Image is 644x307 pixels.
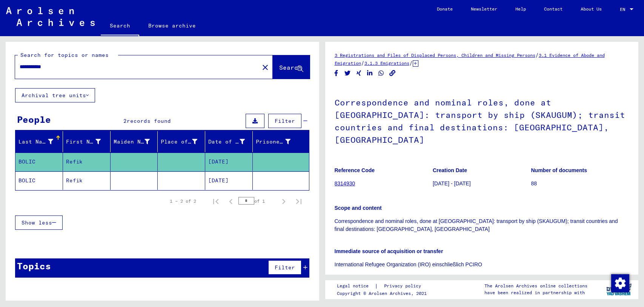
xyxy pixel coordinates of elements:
[22,219,52,226] span: Show less
[335,52,535,58] a: 3 Registrations and Files of Displaced Persons, Children and Missing Persons
[291,194,306,209] button: Last page
[275,118,295,124] span: Filter
[161,138,197,146] div: Place of Birth
[366,69,374,78] button: Share on LinkedIn
[337,290,430,297] p: Copyright © Arolsen Archives, 2021
[63,171,111,190] mat-cell: Refik
[273,55,310,79] button: Search
[611,274,629,292] img: Change consent
[535,52,539,58] span: /
[335,261,629,269] p: International Refugee Organization (IRO) einschließlich PCIRO
[484,289,587,296] p: have been realized in partnership with
[15,153,63,171] mat-cell: BOLIC
[261,63,270,72] mat-icon: close
[484,283,587,289] p: The Arolsen Archives online collections
[161,136,207,148] div: Place of Birth
[433,180,530,188] p: [DATE] - [DATE]
[335,180,355,186] a: 8314930
[258,60,273,75] button: Clear
[114,136,160,148] div: Maiden Name
[15,215,63,230] button: Show less
[268,260,301,275] button: Filter
[63,153,111,171] mat-cell: Refik
[279,64,302,71] span: Search
[253,131,309,152] mat-header-cell: Prisoner #
[355,69,363,78] button: Share on Xing
[66,136,110,148] div: First Name
[18,136,63,148] div: Last Name
[268,114,301,128] button: Filter
[620,7,628,12] span: EN
[335,248,443,254] b: Immediate source of acquisition or transfer
[275,264,295,271] span: Filter
[378,282,430,290] a: Privacy policy
[389,69,397,78] button: Copy link
[238,197,276,205] div: of 1
[335,217,629,233] p: Correspondence and nominal roles, done at [GEOGRAPHIC_DATA]: transport by ship (SKAUGUM); transit...
[409,60,413,66] span: /
[170,198,196,205] div: 1 – 2 of 2
[531,180,629,188] p: 88
[15,131,63,152] mat-header-cell: Last Name
[208,138,245,146] div: Date of Birth
[332,69,340,78] button: Share on Facebook
[364,60,409,66] a: 3.1.3 Emigrations
[531,167,587,173] b: Number of documents
[433,167,467,173] b: Creation Date
[337,282,430,290] div: |
[114,138,150,146] div: Maiden Name
[361,60,364,66] span: /
[205,131,253,152] mat-header-cell: Date of Birth
[15,171,63,190] mat-cell: BOLIC
[256,136,300,148] div: Prisoner #
[17,259,51,273] div: Topics
[205,153,253,171] mat-cell: [DATE]
[63,131,111,152] mat-header-cell: First Name
[111,131,158,152] mat-header-cell: Maiden Name
[208,136,254,148] div: Date of Birth
[335,205,382,211] b: Scope and content
[205,171,253,190] mat-cell: [DATE]
[127,118,171,124] span: records found
[101,17,139,36] a: Search
[123,118,127,124] span: 2
[605,280,633,299] img: yv_logo.png
[337,282,375,290] a: Legal notice
[344,69,352,78] button: Share on Twitter
[15,88,95,102] button: Archival tree units
[158,131,205,152] mat-header-cell: Place of Birth
[256,138,290,146] div: Prisoner #
[139,17,205,35] a: Browse archive
[223,194,238,209] button: Previous page
[611,274,629,292] div: Change consent
[335,167,375,173] b: Reference Code
[17,113,51,126] div: People
[377,69,385,78] button: Share on WhatsApp
[18,138,53,146] div: Last Name
[276,194,291,209] button: Next page
[66,138,101,146] div: First Name
[20,52,109,58] mat-label: Search for topics or names
[6,7,95,26] img: Arolsen_neg.svg
[335,85,629,156] h1: Correspondence and nominal roles, done at [GEOGRAPHIC_DATA]: transport by ship (SKAUGUM); transit...
[208,194,223,209] button: First page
